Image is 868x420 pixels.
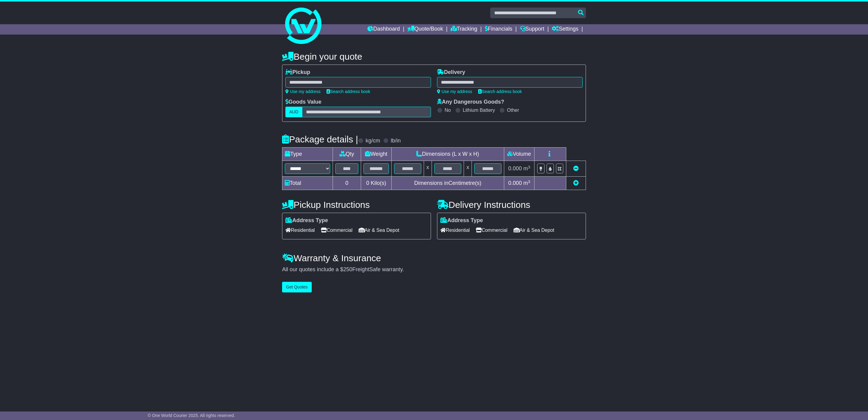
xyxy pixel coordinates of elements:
[437,69,465,76] label: Delivery
[445,107,451,113] label: No
[573,180,579,186] a: Add new item
[333,148,361,161] td: Qty
[485,24,512,35] a: Financials
[367,24,400,35] a: Dashboard
[391,148,504,161] td: Dimensions (L x W x H)
[282,253,586,263] h4: Warranty & Insurance
[528,179,530,184] sup: 3
[366,180,369,186] span: 0
[285,107,302,117] label: AUD
[507,107,519,113] label: Other
[282,177,333,190] td: Total
[437,99,504,105] label: Any Dangerous Goods?
[440,225,470,235] span: Residential
[464,161,472,177] td: x
[573,165,579,172] a: Remove this item
[333,177,361,190] td: 0
[282,134,358,144] h4: Package details |
[437,200,586,210] h4: Delivery Instructions
[478,89,522,94] a: Search address book
[520,24,544,35] a: Support
[437,89,472,94] a: Use my address
[424,161,432,177] td: x
[391,138,401,144] label: lb/in
[391,177,504,190] td: Dimensions in Centimetre(s)
[361,148,392,161] td: Weight
[359,225,399,235] span: Air & Sea Depot
[282,52,586,62] h4: Begin your quote
[528,165,530,169] sup: 3
[282,200,431,210] h4: Pickup Instructions
[523,165,530,172] span: m
[407,24,443,35] a: Quote/Book
[327,89,370,94] a: Search address book
[285,99,321,105] label: Goods Value
[285,89,321,94] a: Use my address
[508,180,522,186] span: 0.000
[321,225,352,235] span: Commercial
[282,148,333,161] td: Type
[508,165,522,172] span: 0.000
[282,282,312,292] button: Get Quotes
[285,225,315,235] span: Residential
[285,217,328,224] label: Address Type
[285,69,310,76] label: Pickup
[504,148,534,161] td: Volume
[366,138,380,144] label: kg/cm
[440,217,483,224] label: Address Type
[476,225,507,235] span: Commercial
[148,413,235,418] span: © One World Courier 2025. All rights reserved.
[343,266,352,272] span: 250
[523,180,530,186] span: m
[282,266,586,273] div: All our quotes include a $ FreightSafe warranty.
[514,225,554,235] span: Air & Sea Depot
[451,24,477,35] a: Tracking
[552,24,578,35] a: Settings
[361,177,392,190] td: Kilo(s)
[463,107,495,113] label: Lithium Battery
